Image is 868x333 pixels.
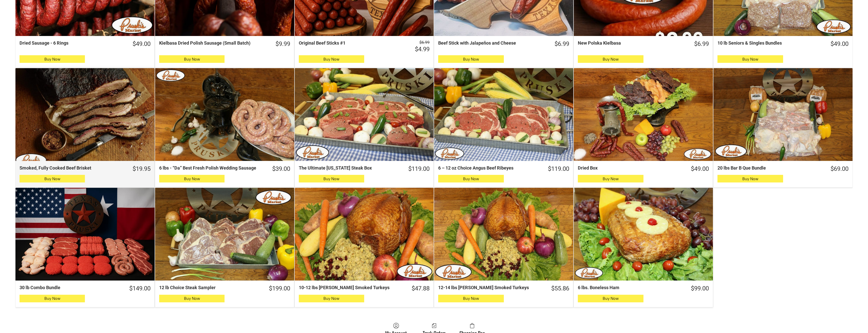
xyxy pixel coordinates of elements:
a: $49.00Dried Box [574,165,713,173]
div: $39.00 [272,165,290,173]
div: New Polska Kielbasa [578,40,681,46]
div: $149.00 [129,285,151,292]
a: 6 – 12 oz Choice Angus Beef Ribeyes [434,68,573,161]
a: $49.00Dried Sausage - 6 Rings [15,40,155,48]
div: $119.00 [408,165,430,173]
a: $55.8612-14 lbs [PERSON_NAME] Smoked Turkeys [434,285,573,292]
button: Buy Now [717,175,783,182]
div: Smoked, Fully Cooked Beef Brisket [20,165,119,171]
a: $6.99Beef Stick with Jalapeños and Cheese [434,40,573,48]
div: Beef Stick with Jalapeños and Cheese [438,40,541,46]
div: Original Beef Sticks #1 [299,40,402,46]
div: 10-12 lbs [PERSON_NAME] Smoked Turkeys [299,285,399,290]
span: Buy Now [603,176,619,181]
div: 6 lbs - “Da” Best Fresh Polish Wedding Sausage [159,165,259,171]
button: Buy Now [578,295,643,302]
div: 10 lb Seniors & Singles Bundles [717,40,817,46]
a: $9.99Kielbasa Dried Polish Sausage (Small Batch) [155,40,294,48]
span: Buy Now [603,57,619,62]
a: $19.95Smoked, Fully Cooked Beef Brisket [15,165,155,173]
div: $4.99 [415,45,430,53]
span: Buy Now [323,57,339,62]
a: $119.006 – 12 oz Choice Angus Beef Ribeyes [434,165,573,173]
div: 6 – 12 oz Choice Angus Beef Ribeyes [438,165,535,171]
div: $47.88 [412,285,430,292]
span: Buy Now [742,57,758,62]
div: Kielbasa Dried Polish Sausage (Small Batch) [159,40,262,46]
span: Buy Now [603,296,619,301]
a: 10-12 lbs Pruski&#39;s Smoked Turkeys [295,188,434,281]
a: 12-14 lbs Pruski&#39;s Smoked Turkeys [434,188,573,281]
a: The Ultimate Texas Steak Box [295,68,434,161]
button: Buy Now [578,175,643,182]
a: $199.0012 lb Choice Steak Sampler [155,285,294,292]
span: Buy Now [44,296,60,301]
a: $69.0020 lbs Bar B Que Bundle [713,165,853,173]
button: Buy Now [438,175,504,182]
a: $49.0010 lb Seniors & Singles Bundles [713,40,853,48]
a: 6 lbs. Boneless Ham [574,188,713,281]
button: Buy Now [20,295,85,302]
button: Buy Now [438,295,504,302]
div: $119.00 [548,165,569,173]
a: $99.006 lbs. Boneless Ham [574,285,713,292]
div: Dried Box [578,165,678,171]
span: Buy Now [44,176,60,181]
button: Buy Now [159,175,225,182]
span: Buy Now [323,176,339,181]
div: The Ultimate [US_STATE] Steak Box [299,165,395,171]
span: Buy Now [463,296,479,301]
button: Buy Now [20,175,85,182]
button: Buy Now [717,55,783,63]
div: 12-14 lbs [PERSON_NAME] Smoked Turkeys [438,285,538,290]
div: $19.95 [133,165,151,173]
button: Buy Now [20,55,85,63]
div: $49.00 [691,165,709,173]
span: Buy Now [184,296,200,301]
span: Buy Now [184,176,200,181]
a: Dried Box [574,68,713,161]
button: Buy Now [578,55,643,63]
div: 12 lb Choice Steak Sampler [159,285,256,290]
span: Buy Now [44,57,60,62]
div: 30 lb Combo Bundle [20,285,116,290]
button: Buy Now [159,55,225,63]
span: Buy Now [742,176,758,181]
button: Buy Now [299,295,364,302]
div: $55.86 [551,285,569,292]
span: Buy Now [323,296,339,301]
a: $6.99 $4.99Original Beef Sticks #1 [295,40,434,53]
div: $99.00 [691,285,709,292]
div: 6 lbs. Boneless Ham [578,285,678,290]
span: Buy Now [184,57,200,62]
div: $6.99 [694,40,709,48]
a: $47.8810-12 lbs [PERSON_NAME] Smoked Turkeys [295,285,434,292]
div: 20 lbs Bar B Que Bundle [717,165,817,171]
div: $6.99 [555,40,569,48]
a: $39.006 lbs - “Da” Best Fresh Polish Wedding Sausage [155,165,294,173]
span: Buy Now [463,176,479,181]
div: $9.99 [275,40,290,48]
a: 12 lb Choice Steak Sampler [155,188,294,281]
a: $6.99New Polska Kielbasa [574,40,713,48]
s: $6.99 [419,40,430,45]
button: Buy Now [438,55,504,63]
a: $149.0030 lb Combo Bundle [15,285,155,292]
a: Smoked, Fully Cooked Beef Brisket [15,68,155,161]
div: $199.00 [269,285,290,292]
button: Buy Now [299,175,364,182]
div: $49.00 [133,40,151,48]
button: Buy Now [299,55,364,63]
div: $69.00 [830,165,848,173]
a: 20 lbs Bar B Que Bundle [713,68,853,161]
a: 6 lbs - “Da” Best Fresh Polish Wedding Sausage [155,68,294,161]
a: $119.00The Ultimate [US_STATE] Steak Box [295,165,434,173]
a: 30 lb Combo Bundle [15,188,155,281]
button: Buy Now [159,295,225,302]
span: Buy Now [463,57,479,62]
div: $49.00 [830,40,848,48]
div: Dried Sausage - 6 Rings [20,40,119,46]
